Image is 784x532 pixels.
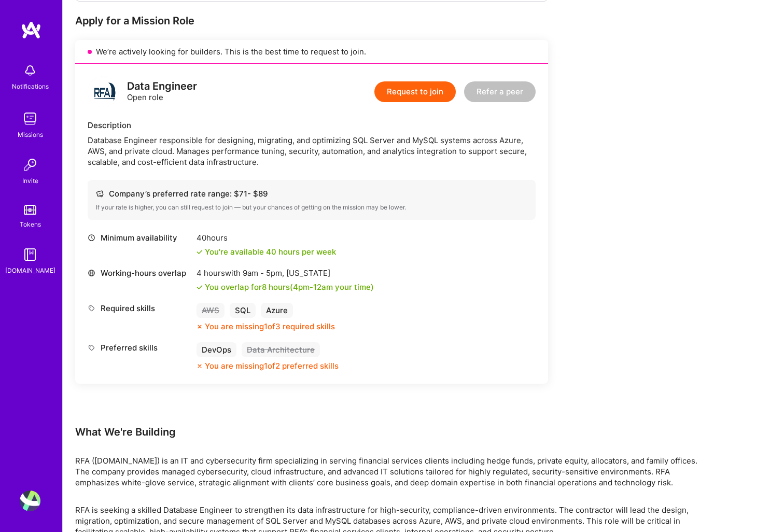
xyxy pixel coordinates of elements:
button: Refer a peer [464,81,536,102]
img: logo [21,21,41,39]
i: icon World [88,269,95,277]
div: What We're Building [75,425,697,439]
img: guide book [20,244,40,265]
img: teamwork [20,108,40,129]
div: Required skills [88,303,191,314]
div: Open role [127,81,197,103]
div: Minimum availability [88,232,191,243]
div: We’re actively looking for builders. This is the best time to request to join. [75,40,548,64]
span: 4pm - 12am [293,282,333,292]
div: Preferred skills [88,342,191,353]
div: [DOMAIN_NAME] [5,265,55,276]
img: Invite [20,155,40,175]
div: 4 hours with [US_STATE] [197,268,374,278]
i: icon Check [197,249,203,255]
div: Apply for a Mission Role [75,14,548,27]
i: icon Tag [88,304,95,312]
img: logo [88,76,119,107]
i: icon Check [197,284,203,290]
div: Data Engineer [127,81,197,92]
i: icon Clock [88,234,95,242]
div: AWS [197,303,225,318]
button: Request to join [374,81,456,102]
img: tokens [24,205,36,215]
div: If your rate is higher, you can still request to join — but your chances of getting on the missio... [96,203,527,212]
div: DevOps [197,342,236,357]
a: User Avatar [17,491,43,511]
div: Company’s preferred rate range: $ 71 - $ 89 [96,188,527,199]
div: Database Engineer responsible for designing, migrating, and optimizing SQL Server and MySQL syste... [88,135,536,167]
i: icon Cash [96,190,104,198]
div: 40 hours [197,232,336,243]
div: SQL [230,303,256,318]
div: You're available 40 hours per week [197,246,336,257]
div: Azure [261,303,293,318]
div: You are missing 1 of 2 preferred skills [205,360,339,371]
div: Missions [18,129,43,140]
span: 9am - 5pm , [241,268,286,278]
div: You are missing 1 of 3 required skills [205,321,335,332]
i: icon Tag [88,344,95,352]
div: Description [88,120,536,131]
div: You overlap for 8 hours ( your time) [205,282,374,292]
i: icon CloseOrange [197,324,203,330]
img: User Avatar [20,491,40,511]
p: RFA ([DOMAIN_NAME]) is an IT and cybersecurity firm specializing in serving financial services cl... [75,455,697,488]
div: Tokens [20,219,41,230]
div: Working-hours overlap [88,268,191,278]
img: bell [20,60,40,81]
i: icon CloseOrange [197,363,203,369]
div: Notifications [12,81,49,92]
div: Invite [22,175,38,186]
div: Data Architecture [242,342,320,357]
